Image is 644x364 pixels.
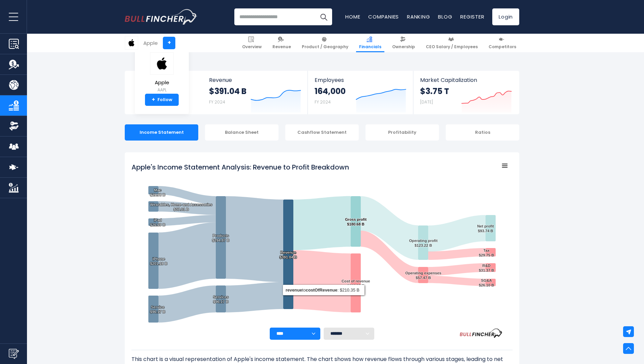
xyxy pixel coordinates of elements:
span: Apple [150,80,174,86]
text: SG&A $26.10 B [479,278,494,287]
span: Market Capitalization [420,77,512,83]
a: Product / Geography [299,34,351,52]
span: Employees [315,77,406,83]
div: Profitability [365,124,439,141]
a: Ownership [389,34,418,52]
a: Financials [356,34,384,52]
a: Companies [368,13,399,20]
button: Search [315,8,332,25]
text: R&D $31.37 B [479,264,494,272]
text: Net profit $93.74 B [477,224,494,233]
span: Financials [359,44,381,50]
text: Wearables, Home and Accessories $37.01 B [150,203,212,211]
span: Overview [242,44,262,50]
div: Cashflow Statement [285,124,359,141]
div: Income Statement [125,124,198,141]
text: iPad $26.69 B [150,218,165,227]
a: Ranking [407,13,430,20]
text: Revenue $391.04 B [280,250,297,259]
img: AAPL logo [150,52,174,75]
text: Tax $29.75 B [479,248,494,257]
text: Mac $29.98 B [150,188,165,197]
text: iPhone $201.18 B [150,257,168,266]
strong: 164,000 [315,86,346,96]
span: Revenue [272,44,291,50]
div: Balance Sheet [205,124,279,141]
img: AAPL logo [125,36,138,49]
text: Operating profit $123.22 B [409,239,438,247]
span: Product / Geography [302,44,348,50]
img: Ownership [9,121,19,131]
a: Revenue $391.04 B FY 2024 [202,71,308,114]
div: Apple [143,39,158,47]
a: + [163,37,175,49]
span: CEO Salary / Employees [426,44,478,50]
a: Apple AAPL [150,52,174,94]
img: Bullfincher logo [125,9,198,25]
small: FY 2024 [315,99,331,105]
strong: $3.75 T [420,86,449,96]
a: Revenue [269,34,294,52]
text: Operating expenses $57.47 B [405,271,441,280]
svg: Apple's Income Statement Analysis: Revenue to Profit Breakdown [131,159,513,328]
tspan: Apple's Income Statement Analysis: Revenue to Profit Breakdown [131,162,349,172]
text: Cost of revenue $210.35 B [342,279,370,288]
text: Service $96.17 B [150,305,165,314]
a: Blog [438,13,452,20]
small: FY 2024 [209,99,225,105]
a: Employees 164,000 FY 2024 [308,71,413,114]
span: Revenue [209,77,301,83]
small: AAPL [150,87,174,93]
text: Services $96.17 B [213,295,229,304]
a: +Follow [145,94,179,106]
a: Competitors [486,34,519,52]
span: Competitors [489,44,516,50]
a: Login [492,8,519,25]
a: CEO Salary / Employees [423,34,481,52]
strong: $391.04 B [209,86,246,96]
a: Go to homepage [125,9,197,25]
span: Ownership [392,44,415,50]
a: Market Capitalization $3.75 T [DATE] [413,71,519,114]
a: Home [345,13,360,20]
text: Products $294.87 B [212,234,230,242]
small: [DATE] [420,99,433,105]
div: Ratios [446,124,519,141]
a: Register [460,13,484,20]
text: Gross profit $180.68 B [345,217,367,226]
a: Overview [239,34,265,52]
strong: + [152,97,155,103]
